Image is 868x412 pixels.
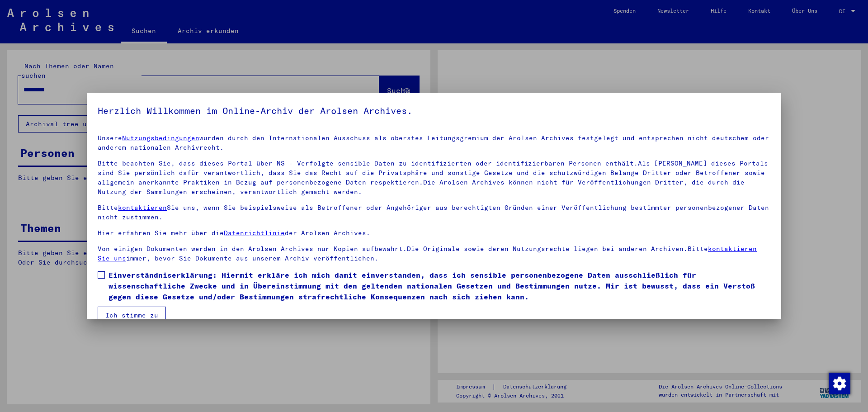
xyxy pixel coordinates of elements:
a: Datenrichtlinie [224,229,285,237]
p: Hier erfahren Sie mehr über die der Arolsen Archives. [98,228,770,238]
a: kontaktieren [118,204,167,212]
p: Unsere wurden durch den Internationalen Ausschuss als oberstes Leitungsgremium der Arolsen Archiv... [98,133,770,152]
img: Zustimmung ändern [829,373,850,394]
button: Ich stimme zu [98,307,166,324]
h5: Herzlich Willkommen im Online-Archiv der Arolsen Archives. [98,104,770,118]
a: Nutzungsbedingungen [122,134,199,142]
p: Von einigen Dokumenten werden in den Arolsen Archives nur Kopien aufbewahrt.Die Originale sowie d... [98,244,770,263]
p: Bitte Sie uns, wenn Sie beispielsweise als Betroffener oder Angehöriger aus berechtigten Gründen ... [98,203,770,222]
a: kontaktieren Sie uns [98,245,757,262]
span: Einverständniserklärung: Hiermit erkläre ich mich damit einverstanden, dass ich sensible personen... [108,270,770,302]
p: Bitte beachten Sie, dass dieses Portal über NS - Verfolgte sensible Daten zu identifizierten oder... [98,159,770,197]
